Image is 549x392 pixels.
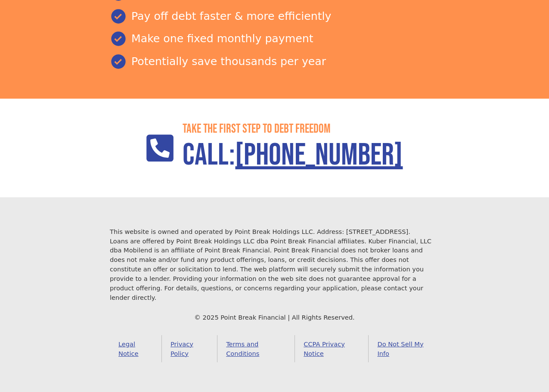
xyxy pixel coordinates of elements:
a: Privacy Policy [162,335,217,363]
div: Pay off debt faster & more efficiently [110,8,439,25]
a: CCPA Privacy Notice [295,335,369,363]
div: Make one fixed monthly payment [110,30,439,47]
a: Legal Notice [110,335,162,363]
h1: Call: [183,137,403,174]
a: [PHONE_NUMBER] [235,137,403,174]
a: Do Not Sell My Info [369,335,439,363]
h2: Take the First step to debt freedom [183,122,403,137]
div: Potentially save thousands per year [110,53,439,70]
a: Terms and Conditions [217,335,295,363]
div: This website is owned and operated by Point Break Holdings LLC. Address: [STREET_ADDRESS]. Loans ... [110,227,439,302]
div: © 2025 Point Break Financial | All Rights Reserved. [110,313,439,322]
